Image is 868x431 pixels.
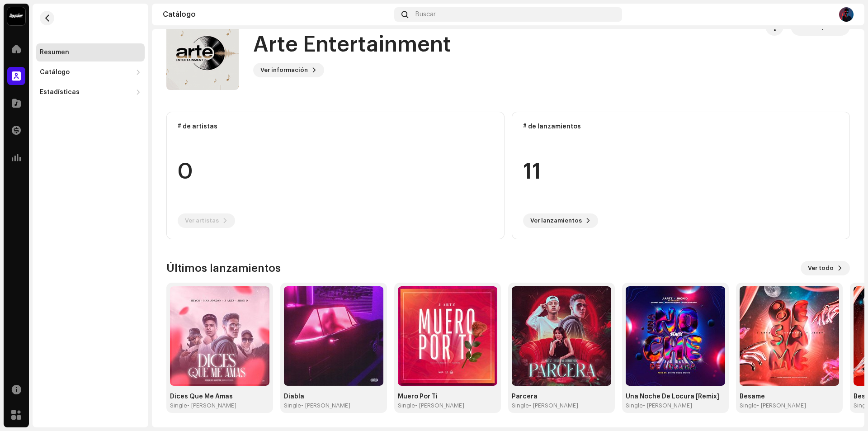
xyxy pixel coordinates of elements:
[170,393,269,400] div: Dices Que Me Amas
[415,402,464,409] div: • [PERSON_NAME]
[512,402,529,409] div: Single
[398,402,415,409] div: Single
[529,402,578,409] div: • [PERSON_NAME]
[530,212,582,230] span: Ver lanzamientos
[253,63,324,77] button: Ver información
[36,63,145,81] re-m-nav-dropdown: Catálogo
[284,402,301,409] div: Single
[163,11,391,18] div: Catálogo
[740,393,839,400] div: Besame
[284,393,383,400] div: Diabla
[839,7,854,22] img: 52e7997f-363e-4953-80c8-0a8c45258e9a
[253,30,451,59] h1: Arte Entertainment
[512,112,850,239] re-o-card-data: # de lanzamientos
[284,286,383,386] img: ed15e511-4015-428e-89d4-9875886d97a3
[398,286,497,386] img: ebb61459-91f2-4afb-bd57-781b89c0aaf4
[512,393,611,400] div: Parcera
[301,402,350,409] div: • [PERSON_NAME]
[801,261,850,275] button: Ver todo
[166,261,281,275] h3: Últimos lanzamientos
[523,213,598,228] button: Ver lanzamientos
[166,112,505,239] re-o-card-data: # de artistas
[40,49,69,56] div: Resumen
[36,83,145,101] re-m-nav-dropdown: Estadísticas
[626,286,725,386] img: a5be0ec9-c653-4229-94da-87e7ed18f9ed
[626,393,725,400] div: Una Noche De Locura [Remix]
[740,286,839,386] img: 2b773126-a5c0-43f6-8c15-03a251966d9a
[170,286,269,386] img: dc9d12fb-4b35-459c-9634-84b834a50533
[170,402,187,409] div: Single
[643,402,692,409] div: • [PERSON_NAME]
[415,11,436,18] span: Buscar
[523,123,839,130] div: # de lanzamientos
[512,286,611,386] img: 4b6e1424-9258-4686-a73e-c50f2a0b9295
[808,259,834,277] span: Ver todo
[36,43,145,62] re-m-nav-item: Resumen
[7,7,25,25] img: 10370c6a-d0e2-4592-b8a2-38f444b0ca44
[626,402,643,409] div: Single
[740,402,757,409] div: Single
[166,18,239,90] img: adaccb32-8f2b-4cc5-bf11-ed6ebbbd76ad
[260,61,308,79] span: Ver información
[398,393,497,400] div: Muero Por Ti
[40,69,70,76] div: Catálogo
[757,402,806,409] div: • [PERSON_NAME]
[40,89,80,96] div: Estadísticas
[187,402,236,409] div: • [PERSON_NAME]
